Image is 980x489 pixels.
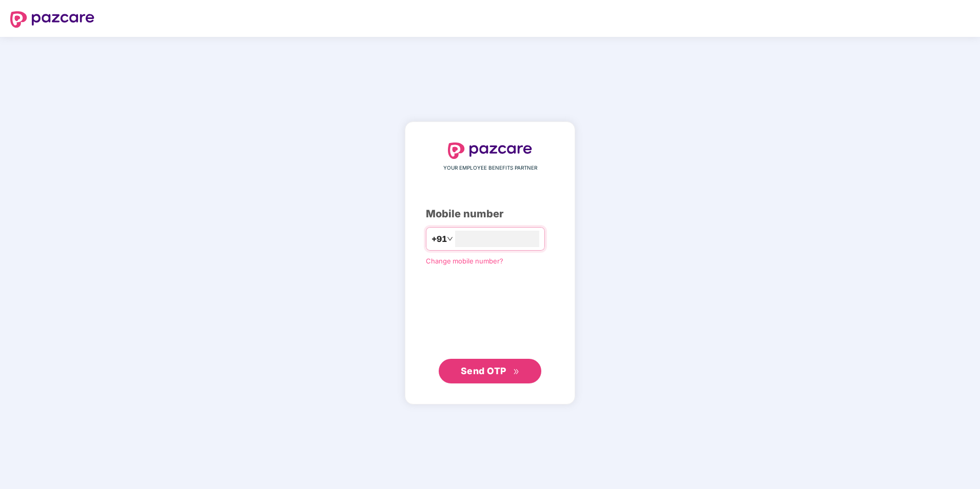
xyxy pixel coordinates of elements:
[426,206,554,222] div: Mobile number
[426,257,503,265] a: Change mobile number?
[10,11,94,28] img: logo
[448,142,532,159] img: logo
[447,236,453,242] span: down
[513,369,520,375] span: double-right
[432,233,447,246] span: +91
[443,164,537,172] span: YOUR EMPLOYEE BENEFITS PARTNER
[439,359,541,383] button: Send OTPdouble-right
[461,365,506,376] span: Send OTP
